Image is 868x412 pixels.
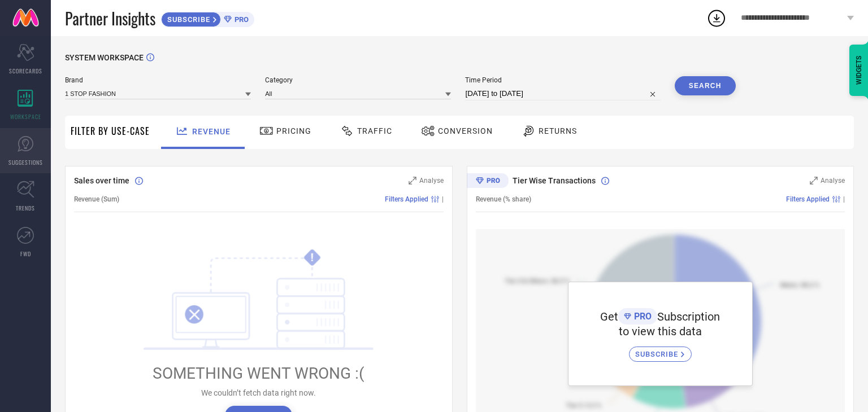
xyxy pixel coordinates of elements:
[539,126,577,135] span: Returns
[476,195,531,203] span: Revenue (% share)
[162,15,213,24] span: SUBSCRIBE
[65,76,251,84] span: Brand
[16,204,35,212] span: TRENDS
[153,364,364,383] span: SOMETHING WENT WRONG :(
[821,177,845,185] span: Analyse
[465,76,660,84] span: Time Period
[385,195,428,203] span: Filters Applied
[467,173,509,190] div: Premium
[265,76,451,84] span: Category
[232,15,249,24] span: PRO
[71,124,150,138] span: Filter By Use-Case
[65,53,144,62] span: SYSTEM WORKSPACE
[631,311,652,322] span: PRO
[843,195,845,203] span: |
[657,310,720,323] span: Subscription
[74,176,129,185] span: Sales over time
[9,67,42,75] span: SCORECARDS
[409,177,416,185] svg: Zoom
[706,8,727,28] div: Open download list
[465,87,660,100] input: Select time period
[10,112,41,121] span: WORKSPACE
[629,338,692,362] a: SUBSCRIBE
[74,195,119,203] span: Revenue (Sum)
[276,126,311,135] span: Pricing
[357,126,392,135] span: Traffic
[8,158,43,166] span: SUGGESTIONS
[192,127,231,136] span: Revenue
[161,9,254,27] a: SUBSCRIBEPRO
[201,388,316,397] span: We couldn’t fetch data right now.
[65,7,155,30] span: Partner Insights
[810,177,818,185] svg: Zoom
[419,177,444,185] span: Analyse
[619,325,702,338] span: to view this data
[20,249,31,258] span: FWD
[786,195,830,203] span: Filters Applied
[600,310,618,323] span: Get
[311,251,314,264] tspan: !
[513,176,596,185] span: Tier Wise Transactions
[635,350,681,358] span: SUBSCRIBE
[442,195,444,203] span: |
[675,76,736,95] button: Search
[438,126,493,135] span: Conversion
